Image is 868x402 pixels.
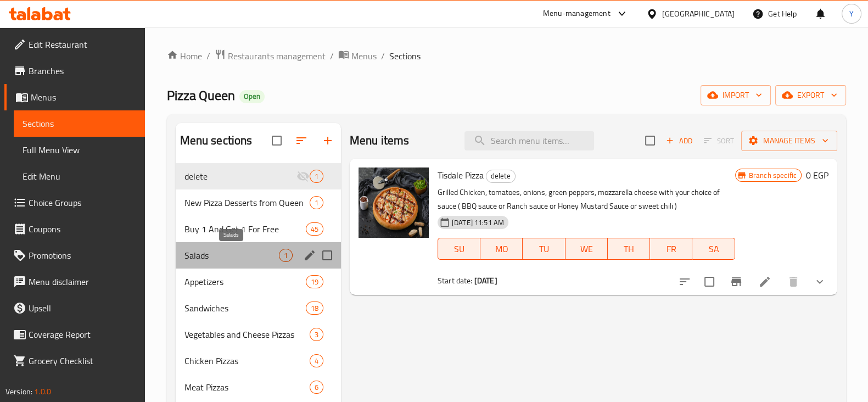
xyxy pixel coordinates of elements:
[4,84,145,110] a: Menus
[650,238,692,260] button: FR
[565,238,608,260] button: WE
[775,85,846,105] button: export
[807,269,833,295] button: show more
[265,129,288,152] span: Select all sections
[184,275,306,288] span: Appetizers
[310,196,323,209] div: items
[288,127,315,154] span: Sort sections
[697,132,741,149] span: Select section first
[279,249,293,262] div: items
[330,49,334,63] li: /
[359,168,429,238] img: Tisdale Pizza
[29,38,136,51] span: Edit Restaurant
[167,49,202,63] a: Home
[29,328,136,341] span: Coverage Report
[662,132,697,149] span: Add item
[176,242,341,269] div: Salads1edit
[697,241,730,257] span: SA
[176,163,341,189] div: delete1
[310,171,323,182] span: 1
[662,8,735,20] div: [GEOGRAPHIC_DATA]
[381,49,385,63] li: /
[523,238,565,260] button: TU
[23,143,136,157] span: Full Menu View
[14,163,145,189] a: Edit Menu
[780,269,807,295] button: delete
[654,241,688,257] span: FR
[389,49,421,63] span: Sections
[310,354,323,367] div: items
[612,241,646,257] span: TH
[750,134,828,148] span: Manage items
[176,269,341,295] div: Appetizers19
[29,275,136,288] span: Menu disclaimer
[206,49,210,63] li: /
[338,49,377,63] a: Menus
[176,374,341,400] div: Meat Pizzas6
[29,249,136,262] span: Promotions
[184,354,310,367] span: Chicken Pizzas
[184,196,310,209] span: New Pizza Desserts from Queen
[306,277,323,287] span: 19
[662,132,697,149] button: Add
[4,216,145,242] a: Coupons
[306,224,323,235] span: 45
[279,250,292,261] span: 1
[167,83,235,108] span: Pizza Queen
[29,354,136,367] span: Grocery Checklist
[310,382,323,393] span: 6
[306,222,323,236] div: items
[310,170,323,183] div: items
[698,270,721,293] span: Select to update
[671,269,698,295] button: sort-choices
[29,222,136,236] span: Coupons
[315,127,341,154] button: Add section
[486,170,516,183] div: delete
[4,321,145,348] a: Coverage Report
[184,328,310,341] span: Vegetables and Cheese Pizzas
[228,49,326,63] span: Restaurants management
[741,131,837,151] button: Manage items
[184,249,279,262] span: Salads
[486,170,515,182] span: delete
[29,302,136,315] span: Upsell
[310,198,323,208] span: 1
[176,216,341,242] div: Buy 1 And Get 1 For Free45
[485,241,518,257] span: MO
[176,321,341,348] div: Vegetables and Cheese Pizzas3
[215,49,326,63] a: Restaurants management
[758,275,771,288] a: Edit menu item
[310,328,323,341] div: items
[34,384,51,399] span: 1.0.0
[447,217,508,228] span: [DATE] 11:51 AM
[438,273,473,288] span: Start date:
[167,49,846,63] nav: breadcrumb
[813,275,826,288] svg: Show Choices
[176,189,341,216] div: New Pizza Desserts from Queen1
[784,88,837,102] span: export
[527,241,561,257] span: TU
[306,302,323,315] div: items
[239,90,265,103] div: Open
[474,273,497,288] b: [DATE]
[4,58,145,84] a: Branches
[184,381,310,394] span: Meat Pizzas
[184,170,296,183] span: delete
[306,275,323,288] div: items
[744,170,801,181] span: Branch specific
[310,381,323,394] div: items
[176,295,341,321] div: Sandwiches18
[464,131,594,150] input: search
[301,247,318,264] button: edit
[350,132,410,149] h2: Menu items
[184,222,306,236] span: Buy 1 And Get 1 For Free
[14,137,145,163] a: Full Menu View
[310,330,323,340] span: 3
[4,295,145,321] a: Upsell
[639,129,662,152] span: Select section
[709,88,762,102] span: import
